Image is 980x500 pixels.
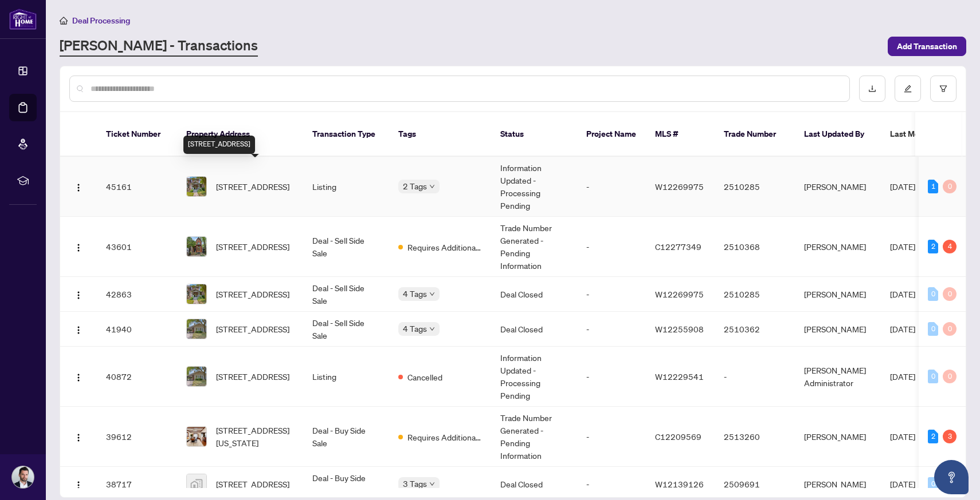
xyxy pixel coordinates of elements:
[74,291,83,300] img: Logo
[216,370,289,383] span: [STREET_ADDRESS]
[216,478,289,490] span: [STREET_ADDRESS]
[904,85,912,93] span: edit
[177,112,303,157] th: Property Address
[715,277,795,312] td: 2510285
[715,347,795,407] td: -
[407,431,482,443] span: Requires Additional Docs
[928,180,938,193] div: 1
[97,112,177,157] th: Ticket Number
[216,240,289,253] span: [STREET_ADDRESS]
[928,322,938,336] div: 0
[74,373,83,382] img: Logo
[943,370,957,383] div: 0
[303,277,389,312] td: Deal - Sell Side Sale
[12,466,34,488] img: Profile Icon
[187,474,206,494] img: thumbnail-img
[187,367,206,386] img: thumbnail-img
[74,326,83,335] img: Logo
[407,241,482,253] span: Requires Additional Docs
[655,371,704,382] span: W12229541
[187,427,206,446] img: thumbnail-img
[895,76,921,102] button: edit
[303,347,389,407] td: Listing
[577,277,646,312] td: -
[97,217,177,277] td: 43601
[646,112,715,157] th: MLS #
[491,112,577,157] th: Status
[715,312,795,347] td: 2510362
[655,241,701,252] span: C12277349
[403,180,427,193] span: 2 Tags
[72,15,130,26] span: Deal Processing
[890,241,915,252] span: [DATE]
[303,312,389,347] td: Deal - Sell Side Sale
[491,277,577,312] td: Deal Closed
[216,424,294,449] span: [STREET_ADDRESS][US_STATE]
[187,177,206,196] img: thumbnail-img
[69,285,88,303] button: Logo
[491,312,577,347] td: Deal Closed
[9,9,37,30] img: logo
[928,240,938,253] div: 2
[655,479,704,489] span: W12139126
[183,136,255,154] div: [STREET_ADDRESS]
[943,287,957,301] div: 0
[303,157,389,217] td: Listing
[429,184,435,189] span: down
[795,407,881,467] td: [PERSON_NAME]
[216,180,289,193] span: [STREET_ADDRESS]
[97,157,177,217] td: 45161
[97,277,177,312] td: 42863
[943,430,957,443] div: 3
[928,430,938,443] div: 2
[890,431,915,442] span: [DATE]
[97,347,177,407] td: 40872
[491,157,577,217] td: Information Updated - Processing Pending
[69,320,88,338] button: Logo
[429,481,435,487] span: down
[407,371,442,383] span: Cancelled
[890,479,915,489] span: [DATE]
[577,217,646,277] td: -
[928,370,938,383] div: 0
[577,407,646,467] td: -
[795,112,881,157] th: Last Updated By
[943,240,957,253] div: 4
[74,183,83,192] img: Logo
[943,322,957,336] div: 0
[888,37,966,56] button: Add Transaction
[655,181,704,192] span: W12269975
[890,181,915,192] span: [DATE]
[795,277,881,312] td: [PERSON_NAME]
[74,481,83,490] img: Logo
[69,237,88,256] button: Logo
[403,287,427,300] span: 4 Tags
[715,112,795,157] th: Trade Number
[216,323,289,335] span: [STREET_ADDRESS]
[577,312,646,347] td: -
[715,157,795,217] td: 2510285
[187,284,206,304] img: thumbnail-img
[429,326,435,332] span: down
[890,289,915,299] span: [DATE]
[795,157,881,217] td: [PERSON_NAME]
[577,347,646,407] td: -
[60,17,68,25] span: home
[303,407,389,467] td: Deal - Buy Side Sale
[715,407,795,467] td: 2513260
[943,180,957,193] div: 0
[934,460,969,494] button: Open asap
[577,157,646,217] td: -
[491,217,577,277] td: Trade Number Generated - Pending Information
[97,312,177,347] td: 41940
[795,347,881,407] td: [PERSON_NAME] Administrator
[890,324,915,334] span: [DATE]
[60,36,258,57] a: [PERSON_NAME] - Transactions
[890,128,960,140] span: Last Modified Date
[187,319,206,339] img: thumbnail-img
[97,407,177,467] td: 39612
[69,475,88,493] button: Logo
[69,177,88,196] button: Logo
[577,112,646,157] th: Project Name
[655,324,704,334] span: W12255908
